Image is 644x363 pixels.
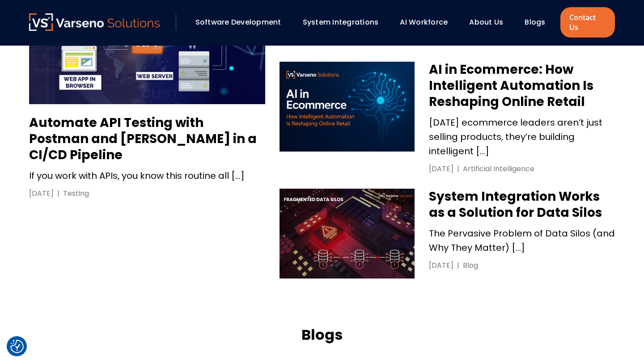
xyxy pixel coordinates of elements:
div: [DATE] [29,188,54,199]
p: [DATE] ecommerce leaders aren’t just selling products, they’re building intelligent […] [429,115,615,158]
div: AI Workforce [395,15,460,30]
div: Software Development [191,15,294,30]
img: System Integration Works as a Solution for Data Silos [280,189,415,279]
a: AI in Ecommerce: How Intelligent Automation Is Reshaping Online Retail AI in Ecommerce: How Intel... [280,62,615,174]
a: Software Development [195,17,281,27]
h3: AI in Ecommerce: How Intelligent Automation Is Reshaping Online Retail [429,62,615,110]
img: Varseno Solutions – Product Engineering & IT Services [29,13,160,31]
a: Contact Us [560,7,615,38]
div: [DATE] [429,260,453,271]
h3: Automate API Testing with Postman and [PERSON_NAME] in a CI/CD Pipeline [29,115,265,163]
a: Blogs [525,17,545,27]
div: System Integrations [298,15,391,30]
div: Blogs [520,15,558,30]
button: Cookie Settings [10,340,24,353]
div: Artificial Intelligence [463,164,534,174]
h3: System Integration Works as a Solution for Data Silos [429,189,615,221]
a: System Integrations [303,17,379,27]
p: If you work with APIs, you know this routine all […] [29,169,265,183]
div: Blog [463,260,478,271]
h2: Blogs [301,325,343,345]
a: AI Workforce [400,17,448,27]
div: Testing [63,188,89,199]
a: About Us [469,17,503,27]
div: | [453,164,463,174]
img: AI in Ecommerce: How Intelligent Automation Is Reshaping Online Retail [280,62,415,152]
div: [DATE] [429,164,453,174]
div: | [54,188,63,199]
img: Revisit consent button [10,340,24,353]
a: System Integration Works as a Solution for Data Silos System Integration Works as a Solution for ... [280,189,615,289]
div: About Us [465,15,516,30]
a: Varseno Solutions – Product Engineering & IT Services [29,13,160,31]
div: | [453,260,463,271]
p: The Pervasive Problem of Data Silos (and Why They Matter) […] [429,226,615,255]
